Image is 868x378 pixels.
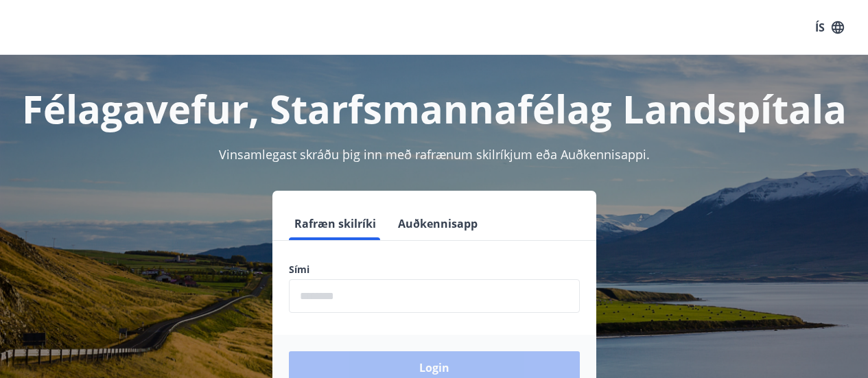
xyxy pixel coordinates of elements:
[16,82,852,134] h1: Félagavefur, Starfsmannafélag Landspítala
[289,207,382,240] button: Rafræn skilríki
[219,146,650,163] span: Vinsamlegast skráðu þig inn með rafrænum skilríkjum eða Auðkennisappi.
[289,263,580,276] label: Sími
[392,207,483,240] button: Auðkennisapp
[808,15,852,40] button: ÍS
